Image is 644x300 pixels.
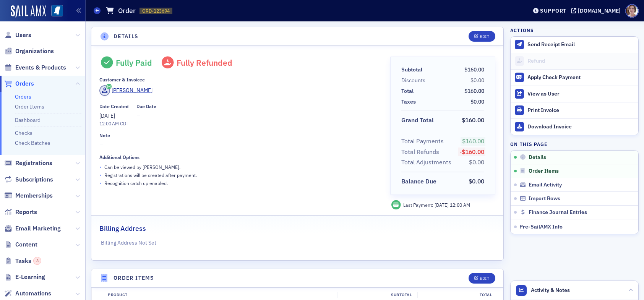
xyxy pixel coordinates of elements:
[527,123,634,130] div: Download Invoice
[480,34,489,39] div: Edit
[4,31,31,39] a: Users
[4,175,53,184] a: Subscriptions
[401,116,436,125] span: Grand Total
[99,224,146,234] h2: Billing Address
[114,274,154,282] h4: Order Items
[15,175,53,184] span: Subscriptions
[511,37,638,53] button: Send Receipt Email
[527,41,634,48] div: Send Receipt Email
[529,168,559,175] span: Order Items
[142,8,170,14] span: ORD-123694
[511,86,638,102] button: View as User
[15,31,31,39] span: Users
[578,7,621,14] div: [DOMAIN_NAME]
[529,154,546,161] span: Details
[99,179,102,187] span: •
[101,239,494,247] p: Billing Address Not Set
[417,292,498,298] div: Total
[527,91,634,97] div: View as User
[99,85,152,96] a: [PERSON_NAME]
[15,273,45,281] span: E-Learning
[46,5,63,18] a: View Homepage
[401,137,446,146] span: Total Payments
[401,158,451,167] div: Total Adjustments
[15,139,50,146] a: Check Batches
[401,177,439,186] span: Balance Due
[104,180,168,186] p: Recognition catch up enabled.
[470,77,484,84] span: $0.00
[15,93,31,100] a: Orders
[571,8,623,13] button: [DOMAIN_NAME]
[527,74,634,81] div: Apply Check Payment
[99,171,102,179] span: •
[401,137,444,146] div: Total Payments
[4,208,37,216] a: Reports
[4,159,52,167] a: Registrations
[469,158,484,166] span: $0.00
[112,86,152,94] div: [PERSON_NAME]
[136,112,156,120] span: —
[401,87,414,95] div: Total
[99,77,145,83] div: Customer & Invoicee
[511,118,638,135] a: Download Invoice
[15,289,51,298] span: Automations
[401,76,425,84] div: Discounts
[15,130,32,136] a: Checks
[401,66,422,74] div: Subtotal
[4,79,34,88] a: Orders
[15,224,61,233] span: Email Marketing
[511,102,638,118] a: Print Invoice
[99,163,102,171] span: •
[469,177,484,185] span: $0.00
[480,276,489,281] div: Edit
[510,141,639,148] h4: On this page
[15,117,41,123] a: Dashboard
[337,292,417,298] div: Subtotal
[459,148,484,156] span: -$160.00
[15,103,44,110] a: Order Items
[527,58,634,65] div: Refund
[99,154,140,160] div: Additional Options
[114,32,139,41] h4: Details
[99,141,380,149] span: —
[104,172,197,178] p: Registrations will be created after payment.
[4,191,53,200] a: Memberships
[177,57,232,68] span: Fully Refunded
[15,191,53,200] span: Memberships
[401,87,416,95] span: Total
[510,27,534,34] h4: Actions
[116,58,152,68] div: Fully Paid
[470,98,484,105] span: $0.00
[99,133,110,138] div: Note
[469,31,495,42] button: Edit
[99,120,119,126] time: 12:00 AM
[464,88,484,94] span: $160.00
[104,164,180,170] p: Can be viewed by [PERSON_NAME] .
[531,286,570,294] span: Activity & Notes
[4,47,54,55] a: Organizations
[99,104,128,109] div: Date Created
[529,195,560,202] span: Import Rows
[15,159,52,167] span: Registrations
[625,4,639,18] span: Profile
[4,240,37,249] a: Content
[33,257,41,265] div: 3
[15,79,34,88] span: Orders
[511,69,638,86] button: Apply Check Payment
[401,158,454,167] span: Total Adjustments
[15,47,54,55] span: Organizations
[102,292,337,298] div: Product
[401,148,439,157] div: Total Refunds
[435,202,450,208] span: [DATE]
[401,148,442,157] span: Total Refunds
[15,240,37,249] span: Content
[119,120,129,126] span: CDT
[462,137,484,145] span: $160.00
[401,98,416,106] div: Taxes
[11,5,46,18] a: SailAMX
[529,209,587,216] span: Finance Journal Entries
[401,66,425,74] span: Subtotal
[15,63,66,72] span: Events & Products
[15,208,37,216] span: Reports
[15,257,41,265] span: Tasks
